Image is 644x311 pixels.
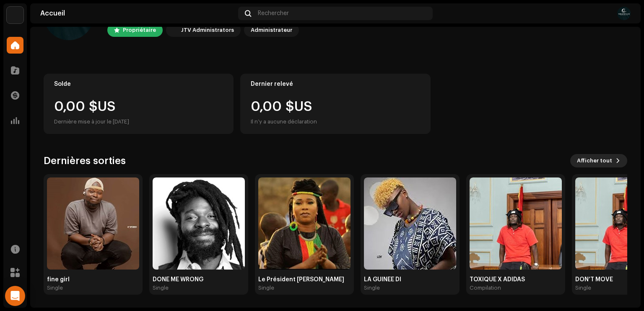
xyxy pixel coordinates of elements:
[470,177,562,270] img: dd6ad7e2-18be-4faa-a823-a3ce3e76b70a
[47,177,139,270] img: f7dd87a6-64d6-46f9-9369-00a5ed16f0b1
[251,117,317,127] div: Il n’y a aucune déclaration
[364,177,456,270] img: 4b240a4f-e55d-44ce-a624-63806fa03678
[258,285,274,291] div: Single
[44,74,234,134] re-o-card-value: Solde
[575,285,591,291] div: Single
[617,7,631,20] img: 41c45409-eb1e-4776-8450-920fbf62e88f
[570,154,627,167] button: Afficher tout
[251,25,292,35] div: Administrateur
[577,152,612,169] span: Afficher tout
[5,286,25,306] div: Open Intercom Messenger
[123,25,156,35] div: Propriétaire
[168,25,178,35] img: 08840394-dc3e-4720-a77a-6adfc2e10f9d
[44,154,126,167] h3: Dernières sorties
[251,81,420,87] div: Dernier relevé
[153,177,245,270] img: cbf06a7e-0461-42bb-a625-011b04d18f1c
[364,285,380,291] div: Single
[54,117,223,127] div: Dernière mise à jour le [DATE]
[7,7,23,23] img: 08840394-dc3e-4720-a77a-6adfc2e10f9d
[258,10,289,17] span: Rechercher
[470,276,562,283] div: TOXIQUE X ADIDAS
[181,25,234,35] div: JTV Administrators
[54,81,223,87] div: Solde
[40,10,235,17] div: Accueil
[153,285,169,291] div: Single
[47,276,139,283] div: fine girl
[364,276,456,283] div: LA GUINÉE DI
[240,74,430,134] re-o-card-value: Dernier relevé
[470,285,501,291] div: Compilation
[153,276,245,283] div: DONE ME WRONG
[258,276,351,283] div: Le Président [PERSON_NAME]
[47,285,63,291] div: Single
[258,177,351,270] img: 5f47622e-cf7b-4671-babe-210caaadf89e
